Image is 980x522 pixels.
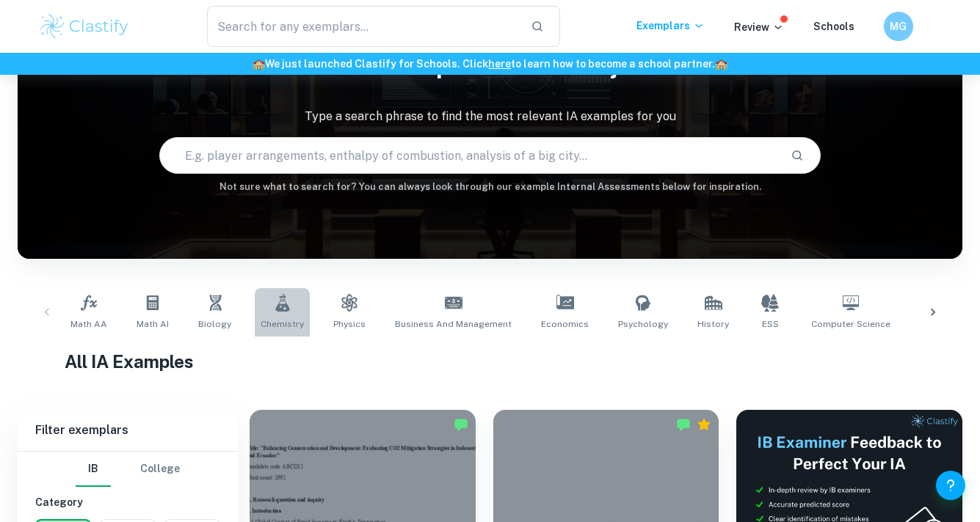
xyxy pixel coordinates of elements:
input: E.g. player arrangements, enthalpy of combustion, analysis of a big city... [160,135,779,176]
span: ESS [762,317,779,331]
p: Type a search phrase to find the most relevant IA examples for you [18,108,962,125]
button: Search [785,143,810,168]
img: Clastify logo [38,12,131,41]
h6: Category [35,494,220,510]
div: Premium [697,417,711,432]
span: Economics [541,317,589,331]
h6: MG [890,18,907,34]
span: Business and Management [395,317,512,331]
button: MG [884,12,913,41]
a: Schools [813,21,854,32]
button: Help and Feedback [936,471,965,500]
span: 🏫 [715,58,727,70]
span: Chemistry [261,317,304,331]
p: Review [734,19,784,35]
button: College [140,452,180,487]
span: Computer Science [811,317,890,331]
span: Math AA [70,317,107,331]
span: Psychology [618,317,668,331]
span: History [697,317,729,331]
div: Filter type choice [76,452,180,487]
span: Physics [333,317,366,331]
span: Biology [198,317,231,331]
a: here [488,58,511,70]
img: Marked [454,417,468,432]
h1: All IA Examples [65,348,915,375]
span: Math AI [137,317,169,331]
h6: Filter exemplars [18,410,238,451]
span: 🏫 [253,58,265,70]
input: Search for any exemplars... [207,6,520,47]
img: Marked [676,417,691,432]
button: IB [76,452,111,487]
p: Exemplars [636,18,705,34]
h6: Not sure what to search for? You can always look through our example Internal Assessments below f... [18,180,962,194]
h6: We just launched Clastify for Schools. Click to learn how to become a school partner. [3,56,977,72]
